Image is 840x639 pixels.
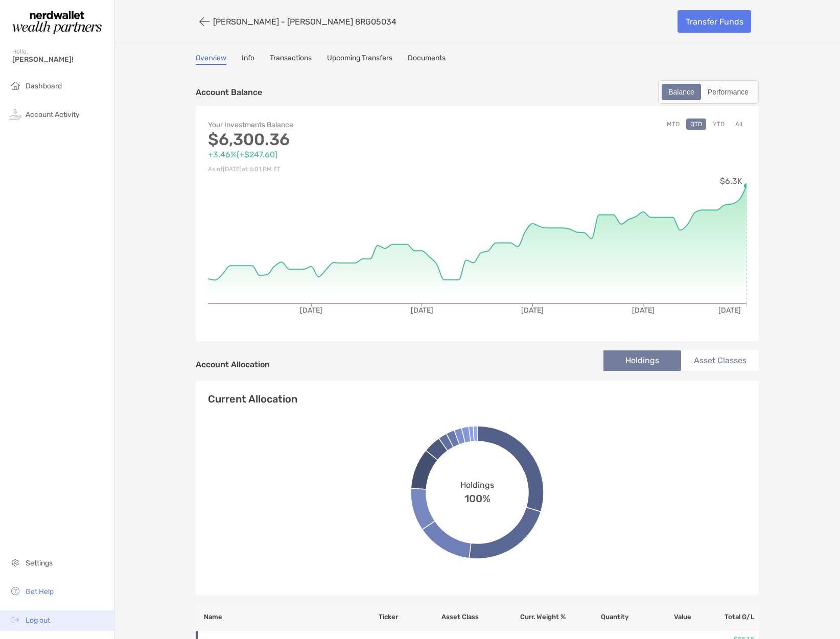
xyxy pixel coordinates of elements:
li: Asset Classes [681,350,759,371]
li: Holdings [603,350,681,371]
span: Log out [26,616,50,625]
span: Dashboard [26,82,62,90]
tspan: $6.3K [720,176,742,186]
img: activity icon [9,108,21,120]
a: Documents [408,54,446,65]
tspan: [DATE] [632,306,655,315]
button: MTD [663,119,684,130]
button: QTD [686,119,706,130]
p: $6,300.36 [208,133,477,146]
h4: Account Allocation [196,360,270,369]
p: [PERSON_NAME] - [PERSON_NAME] 8RG05034 [213,17,396,27]
p: +3.46% ( +$247.60 ) [208,148,477,161]
p: Account Balance [196,86,262,99]
img: Zoe Logo [12,4,102,41]
button: All [731,119,746,130]
span: 100% [464,490,491,505]
span: Get Help [26,587,54,596]
img: logout icon [9,613,21,626]
span: Account Activity [26,110,80,119]
tspan: [DATE] [718,306,741,315]
span: Holdings [460,480,494,490]
tspan: [DATE] [411,306,433,315]
span: Settings [26,559,53,567]
p: As of [DATE] at 6:01 PM ET [208,163,477,176]
h4: Current Allocation [208,393,297,405]
div: Performance [702,85,754,99]
tspan: [DATE] [521,306,544,315]
th: Name [196,603,378,631]
th: Total G/L [692,603,759,631]
a: Upcoming Transfers [327,54,392,65]
img: settings icon [9,556,21,569]
th: Value [629,603,692,631]
th: Ticker [378,603,441,631]
th: Asset Class [441,603,504,631]
img: household icon [9,79,21,91]
img: get-help icon [9,585,21,597]
p: Your Investments Balance [208,119,477,131]
tspan: [DATE] [300,306,322,315]
button: YTD [709,119,729,130]
a: Transactions [270,54,312,65]
a: Transfer Funds [678,10,751,33]
a: Info [242,54,254,65]
th: Curr. Weight % [504,603,567,631]
a: Overview [196,54,226,65]
div: Balance [663,85,700,99]
div: segmented control [658,80,759,104]
span: [PERSON_NAME]! [12,55,108,64]
th: Quantity [566,603,629,631]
